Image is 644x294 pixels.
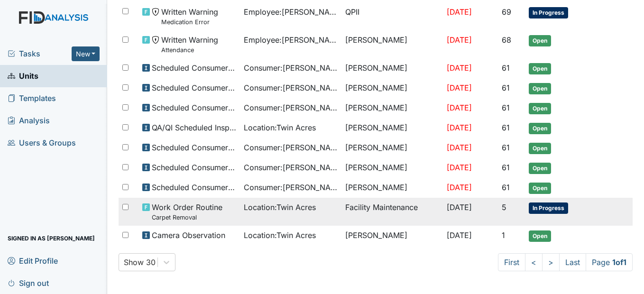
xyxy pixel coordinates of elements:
span: [DATE] [447,143,472,152]
span: Employee : [PERSON_NAME] [244,6,338,18]
span: Scheduled Consumer Chart Review [152,62,236,73]
span: 61 [502,83,510,92]
a: Tasks [8,48,72,59]
td: QPII [341,2,443,30]
span: Open [529,103,551,114]
span: Consumer : [PERSON_NAME][GEOGRAPHIC_DATA] [244,162,338,173]
span: 61 [502,143,510,152]
span: Scheduled Consumer Chart Review [152,102,236,113]
span: Open [529,35,551,46]
span: In Progress [529,7,568,18]
span: [DATE] [447,63,472,73]
a: > [542,253,560,271]
span: [DATE] [447,163,472,172]
span: Open [529,83,551,94]
span: Location : Twin Acres [244,230,316,241]
span: 61 [502,103,510,112]
span: Open [529,230,551,242]
span: Consumer : [PERSON_NAME] [244,142,338,153]
span: In Progress [529,202,568,214]
span: 61 [502,63,510,73]
span: Location : Twin Acres [244,202,316,213]
span: [DATE] [447,230,472,240]
td: [PERSON_NAME] [341,78,443,98]
span: [DATE] [447,123,472,132]
span: Open [529,63,551,74]
span: 61 [502,183,510,192]
small: Carpet Removal [152,213,222,222]
button: New [72,46,100,61]
span: [DATE] [447,202,472,212]
span: Work Order Routine Carpet Removal [152,202,222,222]
a: < [525,253,543,271]
span: [DATE] [447,183,472,192]
a: Last [559,253,586,271]
span: Open [529,143,551,154]
span: Employee : [PERSON_NAME] [244,34,338,46]
span: [DATE] [447,83,472,92]
span: QA/QI Scheduled Inspection [152,122,236,133]
span: Consumer : [PERSON_NAME] [244,182,338,193]
span: 61 [502,123,510,132]
span: Consumer : [PERSON_NAME] [244,62,338,73]
td: [PERSON_NAME] [341,178,443,198]
span: Analysis [8,113,50,128]
span: [DATE] [447,103,472,112]
span: Written Warning Medication Error [161,6,218,27]
small: Medication Error [161,18,218,27]
span: Written Warning Attendance [161,34,218,55]
span: Consumer : [PERSON_NAME] [244,82,338,93]
td: [PERSON_NAME] [341,98,443,118]
span: Scheduled Consumer Chart Review [152,162,236,173]
span: Units [8,69,38,83]
td: [PERSON_NAME] [341,58,443,78]
span: Page [586,253,633,271]
span: Edit Profile [8,253,58,268]
span: Open [529,183,551,194]
span: 5 [502,202,506,212]
td: [PERSON_NAME] [341,118,443,138]
span: 61 [502,163,510,172]
span: Signed in as [PERSON_NAME] [8,231,95,246]
span: [DATE] [447,35,472,45]
span: 69 [502,7,511,17]
td: [PERSON_NAME] [341,138,443,158]
span: Sign out [8,276,49,290]
span: Open [529,163,551,174]
div: Show 30 [124,257,156,268]
span: Location : Twin Acres [244,122,316,133]
td: [PERSON_NAME] [341,158,443,178]
span: Scheduled Consumer Chart Review [152,82,236,93]
nav: task-pagination [498,253,633,271]
span: Camera Observation [152,230,225,241]
span: Scheduled Consumer Chart Review [152,142,236,153]
td: [PERSON_NAME] [341,30,443,58]
td: [PERSON_NAME] [341,226,443,246]
span: Scheduled Consumer Chart Review [152,182,236,193]
a: First [498,253,525,271]
small: Attendance [161,46,218,55]
span: 1 [502,230,505,240]
span: [DATE] [447,7,472,17]
span: Open [529,123,551,134]
span: 68 [502,35,511,45]
span: Users & Groups [8,136,76,150]
td: Facility Maintenance [341,198,443,226]
strong: 1 of 1 [612,257,626,267]
span: Templates [8,91,56,106]
span: Consumer : [PERSON_NAME] [244,102,338,113]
